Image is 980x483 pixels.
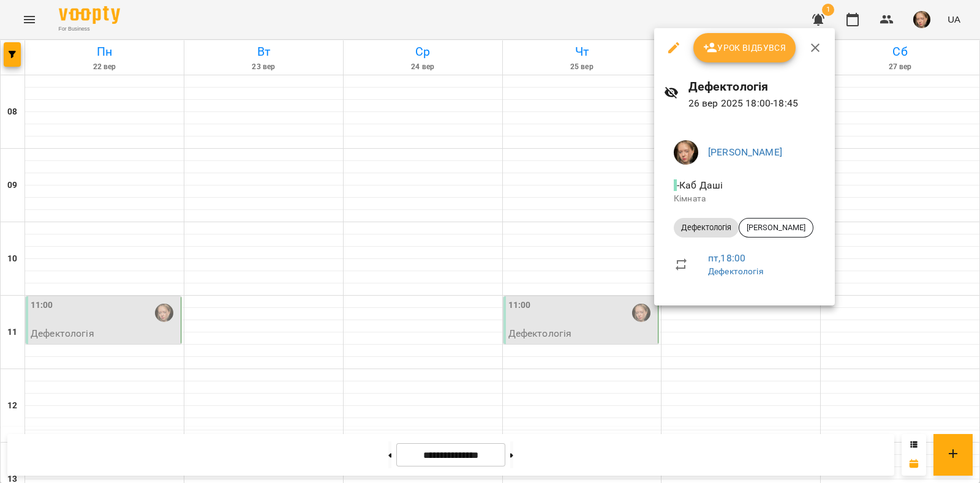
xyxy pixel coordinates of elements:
[674,179,726,191] span: - Каб Даші
[688,96,825,111] p: 26 вер 2025 18:00 - 18:45
[674,222,739,233] span: Дефектологія
[708,146,782,158] a: [PERSON_NAME]
[674,193,815,205] p: Кімната
[674,140,698,165] img: c55b66f6648212629ff8b699dda76310.jpeg
[708,266,764,276] a: Дефектологія
[703,40,786,55] span: Урок відбувся
[739,218,813,238] div: [PERSON_NAME]
[708,252,745,264] a: пт , 18:00
[739,222,813,233] span: [PERSON_NAME]
[688,77,825,96] h6: Дефектологія
[693,33,796,62] button: Урок відбувся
